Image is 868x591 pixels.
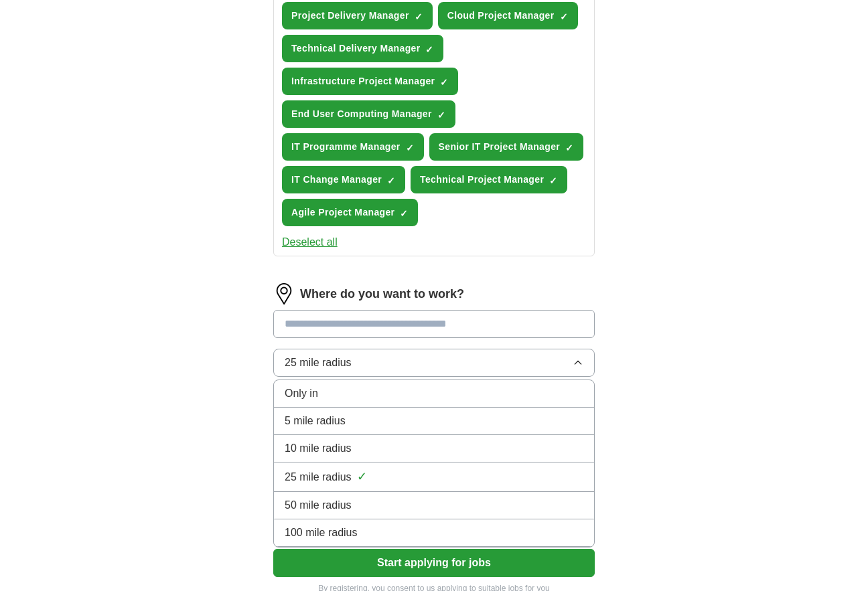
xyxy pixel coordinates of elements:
[291,41,420,56] span: Technical Delivery Manager
[415,11,423,22] span: ✓
[273,549,595,577] button: Start applying for jobs
[300,285,464,303] label: Where do you want to work?
[285,497,352,513] span: 50 mile radius
[285,525,358,541] span: 100 mile radius
[282,68,458,95] button: Infrastructure Project Manager✓
[440,77,448,88] span: ✓
[549,175,557,186] span: ✓
[560,11,568,22] span: ✓
[437,110,445,120] span: ✓
[285,386,318,402] span: Only in
[447,9,555,23] span: Cloud Project Manager
[291,205,394,220] span: Agile Project Manager
[285,440,352,456] span: 10 mile radius
[282,199,418,226] button: Agile Project Manager✓
[429,133,583,161] button: Senior IT Project Manager✓
[282,234,338,250] button: Deselect all
[291,173,382,187] span: IT Change Manager
[406,143,414,153] span: ✓
[411,166,567,193] button: Technical Project Manager✓
[291,74,435,88] span: Infrastructure Project Manager
[291,140,401,154] span: IT Programme Manager
[420,173,544,187] span: Technical Project Manager
[282,100,455,128] button: End User Computing Manager✓
[565,143,573,153] span: ✓
[285,355,352,371] span: 25 mile radius
[285,469,352,485] span: 25 mile radius
[357,468,367,486] span: ✓
[438,2,578,29] button: Cloud Project Manager✓
[439,140,560,154] span: Senior IT Project Manager
[273,283,295,305] img: location.png
[387,175,395,186] span: ✓
[425,44,433,55] span: ✓
[273,349,595,377] button: 25 mile radius
[291,107,432,121] span: End User Computing Manager
[282,2,433,29] button: Project Delivery Manager✓
[291,9,409,23] span: Project Delivery Manager
[400,208,408,219] span: ✓
[285,413,346,429] span: 5 mile radius
[282,35,443,62] button: Technical Delivery Manager✓
[282,166,405,193] button: IT Change Manager✓
[282,133,424,161] button: IT Programme Manager✓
